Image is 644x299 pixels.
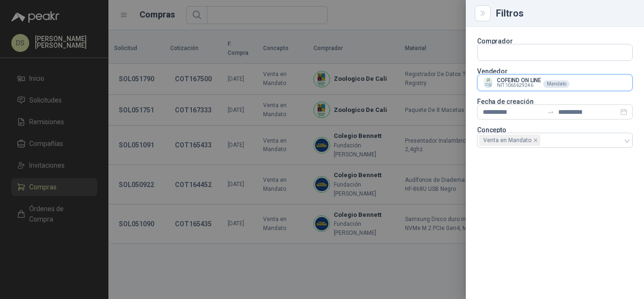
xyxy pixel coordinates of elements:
span: swap-right [547,108,554,116]
p: Fecha de creación [477,99,633,104]
span: Venta en Mandato [479,135,540,146]
button: Close [477,8,488,19]
span: Venta en Mandato [483,135,531,145]
p: Vendedor [477,68,633,74]
span: close [533,138,538,143]
span: to [547,108,554,116]
p: Comprador [477,38,633,44]
div: Filtros [496,9,633,18]
p: Concepto [477,127,633,133]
